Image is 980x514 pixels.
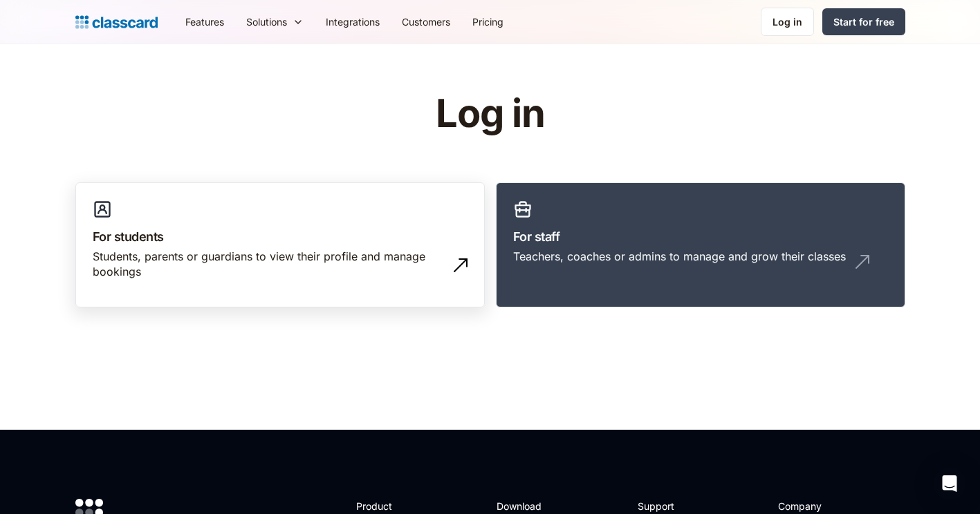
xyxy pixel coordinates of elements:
h2: Support [638,499,694,513]
a: Customers [391,6,461,37]
div: Log in [773,15,802,29]
a: For staffTeachers, coaches or admins to manage and grow their classes [496,182,905,308]
h2: Download [497,499,553,513]
a: Integrations [315,6,391,37]
a: home [75,12,158,32]
div: Start for free [833,15,894,29]
h2: Company [778,499,870,513]
div: Solutions [235,6,315,37]
a: Log in [761,8,814,36]
a: For studentsStudents, parents or guardians to view their profile and manage bookings [75,182,485,308]
div: Open Intercom Messenger [933,467,966,500]
a: Start for free [822,8,905,35]
a: Features [174,6,235,37]
a: Pricing [461,6,515,37]
h3: For staff [513,227,888,246]
h1: Log in [270,93,710,135]
h3: For students [93,227,468,246]
div: Teachers, coaches or admins to manage and grow their classes [513,249,846,264]
h2: Product [356,499,430,513]
div: Solutions [246,15,287,29]
div: Students, parents or guardians to view their profile and manage bookings [93,249,440,280]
